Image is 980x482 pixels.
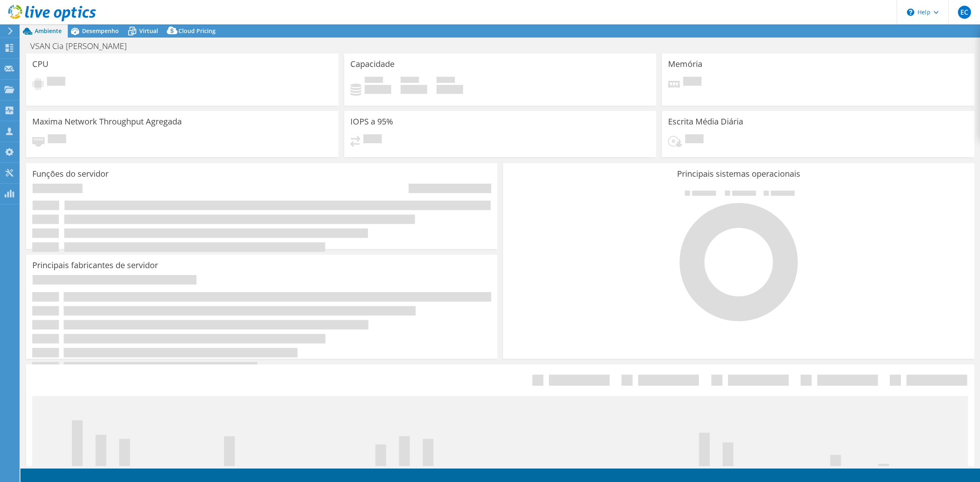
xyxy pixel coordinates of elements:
[32,60,49,69] h3: CPU
[350,117,393,126] h3: IOPS a 95%
[401,85,427,94] h4: 0 GiB
[907,9,914,16] svg: \n
[437,85,463,94] h4: 0 GiB
[27,42,139,51] h1: VSAN Cia [PERSON_NAME]
[365,77,383,85] span: Usado
[401,77,419,85] span: Disponível
[48,134,66,145] span: Pendente
[32,169,109,178] h3: Funções do servidor
[32,261,158,270] h3: Principais fabricantes de servidor
[958,6,971,19] span: EC
[509,169,968,178] h3: Principais sistemas operacionais
[178,27,216,35] span: Cloud Pricing
[35,27,62,35] span: Ambiente
[32,117,182,126] h3: Maxima Network Throughput Agregada
[363,134,382,145] span: Pendente
[668,117,743,126] h3: Escrita Média Diária
[365,85,391,94] h4: 0 GiB
[685,134,704,145] span: Pendente
[82,27,119,35] span: Desempenho
[437,77,455,85] span: Total
[47,77,65,88] span: Pendente
[139,27,158,35] span: Virtual
[668,60,702,69] h3: Memória
[683,77,702,88] span: Pendente
[350,60,394,69] h3: Capacidade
